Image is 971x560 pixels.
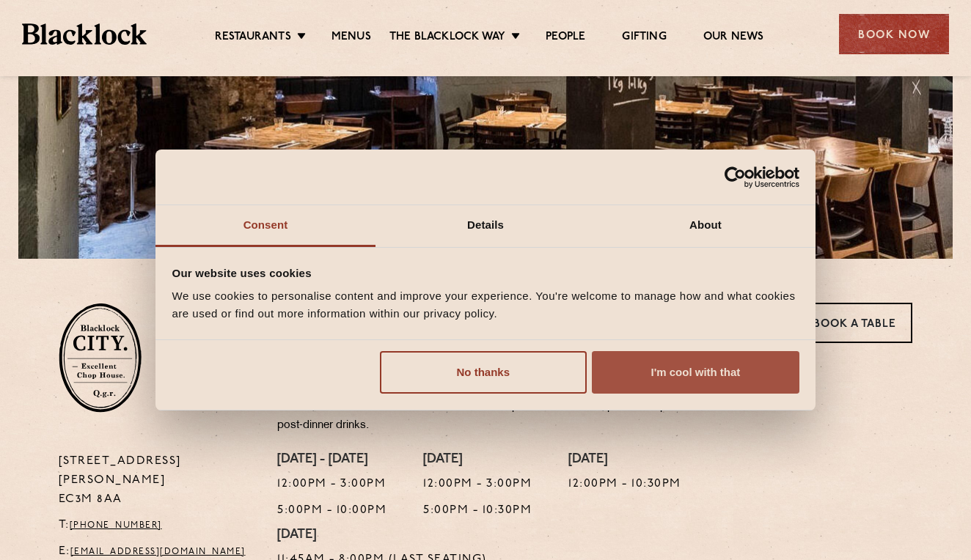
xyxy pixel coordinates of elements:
[423,501,532,520] p: 5:00pm - 10:30pm
[59,452,256,509] p: [STREET_ADDRESS][PERSON_NAME] EC3M 8AA
[839,14,949,54] div: Book Now
[380,351,587,394] button: No thanks
[375,205,596,247] a: Details
[568,452,681,468] h4: [DATE]
[70,548,246,556] a: [EMAIL_ADDRESS][DOMAIN_NAME]
[70,521,162,530] a: [PHONE_NUMBER]
[592,351,799,394] button: I'm cool with that
[172,287,799,323] div: We use cookies to personalise content and improve your experience. You're welcome to manage how a...
[423,475,532,494] p: 12:00pm - 3:00pm
[622,30,666,46] a: Gifting
[215,30,291,46] a: Restaurants
[277,501,386,520] p: 5:00pm - 10:00pm
[568,475,681,494] p: 12:00pm - 10:30pm
[172,265,799,282] div: Our website uses cookies
[331,30,371,46] a: Menus
[596,205,816,247] a: About
[389,30,505,46] a: The Blacklock Way
[277,528,487,544] h4: [DATE]
[797,303,912,343] a: Book a Table
[155,205,375,247] a: Consent
[703,30,764,46] a: Our News
[671,166,799,188] a: Usercentrics Cookiebot - opens in a new window
[59,516,256,535] p: T:
[59,303,142,413] img: City-stamp-default.svg
[22,23,147,45] img: BL_Textured_Logo-footer-cropped.svg
[277,475,386,494] p: 12:00pm - 3:00pm
[423,452,532,468] h4: [DATE]
[277,452,386,468] h4: [DATE] - [DATE]
[546,30,585,46] a: People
